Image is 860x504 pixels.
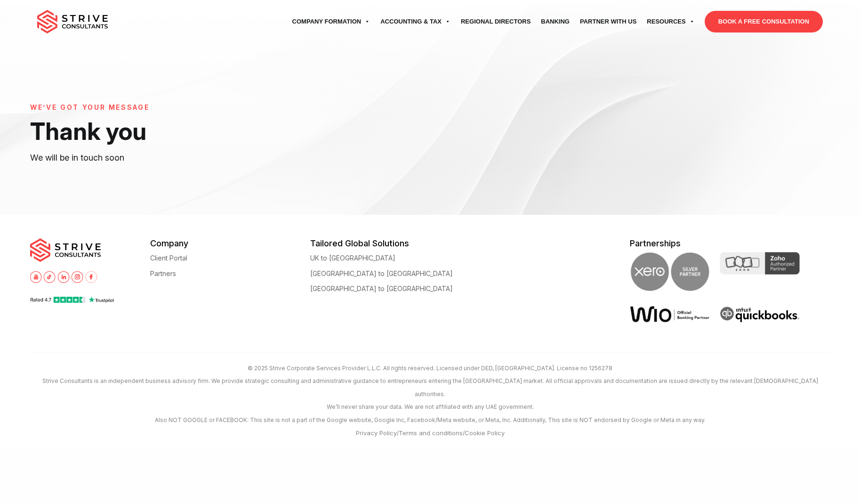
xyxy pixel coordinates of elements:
img: Zoho Partner [720,252,800,275]
a: [GEOGRAPHIC_DATA] to [GEOGRAPHIC_DATA] [310,270,453,277]
a: Terms and conditions [399,429,463,437]
a: Accounting & Tax [375,8,456,35]
p: Strive Consultants is an independent business advisory firm. We provide strategic consulting and ... [29,374,832,400]
p: © 2025 Strive Corporate Services Provider L.L.C. All rights reserved. Licensed under DED, [GEOGRA... [29,362,832,374]
h6: WE’VE GOT YOUR MESSAGE [30,104,374,112]
a: Banking [536,8,575,35]
h5: Partnerships [630,238,830,248]
a: BOOK A FREE CONSULTATION [705,11,823,33]
p: / / [29,426,832,440]
img: main-logo.svg [30,238,101,262]
a: Client Portal [150,254,187,261]
p: We will be in touch soon [30,151,374,165]
a: Company Formation [287,8,376,35]
a: Resources [642,8,699,35]
p: Also NOT GOOGLE or FACEBOOK: This site is not a part of the Google website, Google Inc, Facebook/... [29,414,832,426]
img: intuit quickbooks [720,306,800,324]
p: We’ll never share your data. We are not affiliated with any UAE government. [29,400,832,413]
a: Partner with Us [575,8,642,35]
h5: Tailored Global Solutions [310,238,470,248]
img: Wio Offical Banking Partner [630,306,710,323]
a: Cookie Policy [465,429,505,437]
a: UK to [GEOGRAPHIC_DATA] [310,254,395,261]
a: [GEOGRAPHIC_DATA] to [GEOGRAPHIC_DATA] [310,285,453,292]
a: Partners [150,270,176,277]
h1: Thank you [30,116,374,146]
h5: Company [150,238,310,248]
a: Regional Directors [456,8,536,35]
img: main-logo.svg [37,10,108,33]
a: Privacy Policy [356,429,397,437]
